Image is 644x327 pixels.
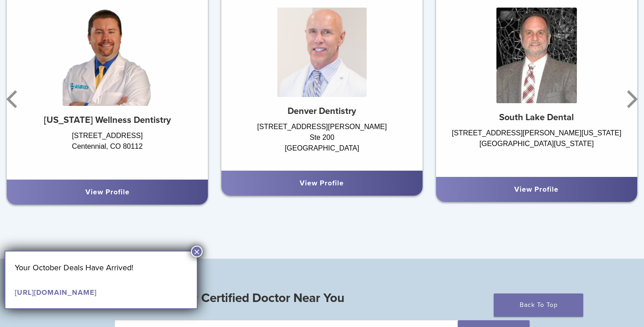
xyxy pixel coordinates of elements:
button: Previous [4,72,22,126]
img: Dr. H. Scott Stewart [496,8,577,103]
strong: Denver Dentistry [288,106,356,117]
div: [STREET_ADDRESS][PERSON_NAME] Ste 200 [GEOGRAPHIC_DATA] [221,122,423,162]
strong: South Lake Dental [499,112,574,123]
div: [STREET_ADDRESS] Centennial, CO 80112 [7,130,208,171]
img: Dr. Guy Grabiak [277,8,367,97]
button: Next [622,72,640,126]
a: View Profile [85,188,130,197]
p: Your October Deals Have Arrived! [15,261,187,274]
div: [STREET_ADDRESS][PERSON_NAME][US_STATE] [GEOGRAPHIC_DATA][US_STATE] [436,128,637,168]
a: Back To Top [494,293,583,317]
button: Close [191,246,203,257]
strong: [US_STATE] Wellness Dentistry [44,115,171,126]
img: Dr. Mitchell Williams [63,8,152,106]
h3: Find a Bioclear Certified Doctor Near You [114,287,530,309]
a: [URL][DOMAIN_NAME] [15,288,97,297]
a: View Profile [514,185,559,194]
a: View Profile [300,179,344,188]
